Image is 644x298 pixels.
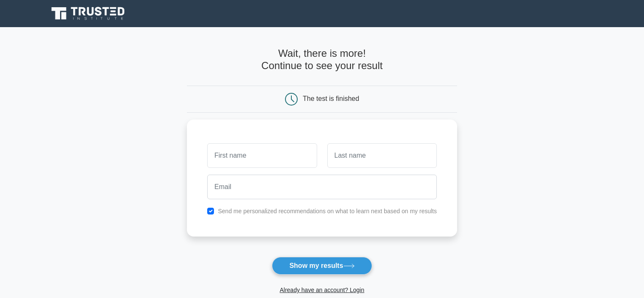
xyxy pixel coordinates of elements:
label: Send me personalized recommendations on what to learn next based on my results [218,208,437,214]
button: Show my results [272,257,372,275]
input: First name [207,143,317,168]
a: Already have an account? Login [280,287,364,293]
h4: Wait, there is more! Continue to see your result [187,47,457,72]
input: Email [207,175,437,199]
input: Last name [327,143,437,168]
div: The test is finished [303,95,359,102]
